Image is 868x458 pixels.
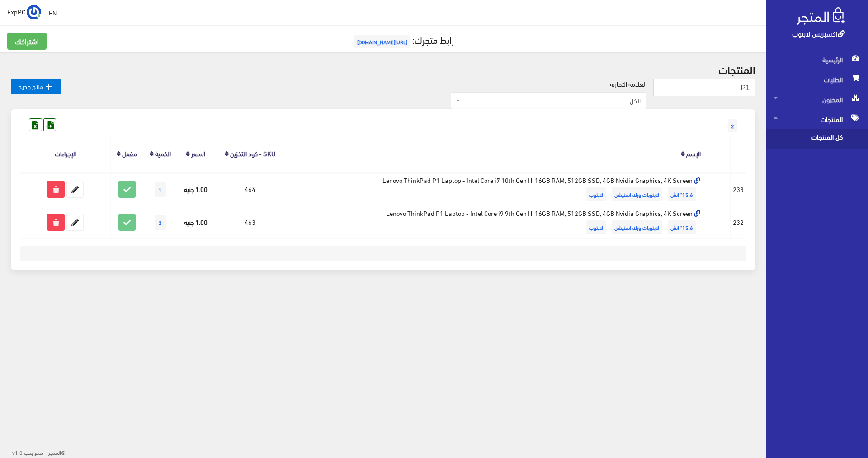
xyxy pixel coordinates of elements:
[122,147,137,159] a: مفعل
[354,35,410,48] span: [URL][DOMAIN_NAME]
[4,446,66,458] div: ©
[49,7,57,18] u: EN
[766,109,868,129] a: المنتجات
[177,206,214,239] td: 1.00 جنيه
[766,50,868,70] a: الرئيسية
[612,220,662,234] span: لابتوبات ورك استيشن
[686,147,701,159] a: الإسم
[7,33,47,50] a: اشتراكك
[766,129,868,149] a: كل المنتجات
[792,27,845,40] a: اكسبريس لابتوب
[728,119,737,132] span: 2
[586,187,606,201] span: لابتوب
[612,187,662,201] span: لابتوبات ورك استيشن
[653,79,755,96] input: بحث...
[774,109,861,129] span: المنتجات
[155,182,166,197] span: 1
[462,96,641,105] span: الكل
[48,448,61,456] strong: المتجر
[191,147,205,159] a: السعر
[7,6,25,17] span: ExpPC
[766,89,868,109] a: المخزون
[11,79,61,94] a: منتج جديد
[352,31,454,48] a: رابط متجرك:[URL][DOMAIN_NAME]
[11,396,45,430] iframe: Drift Widget Chat Controller
[214,173,286,206] td: 464
[45,5,60,21] a: EN
[155,215,166,230] span: 2
[43,81,54,92] i: 
[774,129,842,149] span: كل المنتجات
[731,206,746,239] td: 232
[230,147,275,159] a: SKU - كود التخزين
[774,89,861,109] span: المخزون
[668,220,696,234] span: 15.6" انش
[774,50,861,70] span: الرئيسية
[797,7,845,25] img: .
[286,173,703,206] td: Lenovo ThinkPad P1 Laptop - Intel Core i7 10th Gen H, 16GB RAM, 512GB SSD, 4GB Nvidia Graphics, 4...
[20,135,111,173] th: الإجراءات
[155,147,171,159] a: الكمية
[12,447,47,457] span: - صنع بحب v1.0
[177,173,214,206] td: 1.00 جنيه
[610,79,646,89] label: العلامة التجارية
[11,63,755,75] h2: المنتجات
[766,70,868,89] a: الطلبات
[586,220,606,234] span: لابتوب
[286,206,703,239] td: Lenovo ThinkPad P1 Laptop - Intel Core i9 9th Gen H, 16GB RAM, 512GB SSD, 4GB Nvidia Graphics, 4K...
[731,173,746,206] td: 233
[774,70,861,89] span: الطلبات
[214,206,286,239] td: 463
[27,5,41,19] img: ...
[668,187,696,201] span: 15.6" انش
[7,5,41,19] a: ... ExpPC
[451,92,646,109] span: الكل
